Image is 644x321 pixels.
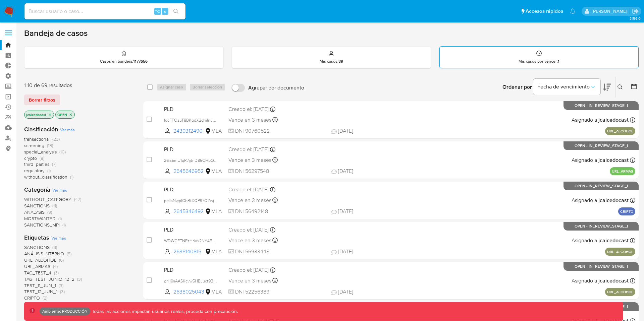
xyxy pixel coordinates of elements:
a: Notificaciones [570,8,576,14]
p: juan.caicedocastro@mercadolibre.com.co [592,8,630,14]
p: Todas las acciones impactan usuarios reales, proceda con precaución. [90,308,238,315]
span: ⌥ [155,8,160,14]
p: Ambiente: PRODUCCIÓN [42,310,88,313]
button: search-icon [169,7,183,16]
input: Buscar usuario o caso... [24,7,185,16]
a: Salir [632,8,639,15]
span: s [164,8,166,14]
span: Accesos rápidos [526,8,563,15]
